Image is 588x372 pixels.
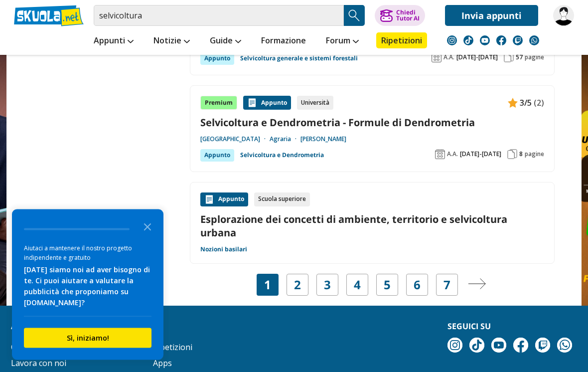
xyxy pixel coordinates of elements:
div: Appunto [243,96,291,110]
a: 5 [384,278,391,292]
div: Appunto [200,53,234,65]
button: Close the survey [138,216,157,236]
img: Anno accademico [432,53,441,63]
span: A.A. [447,151,458,159]
img: Pagine [507,150,517,160]
img: youtube [491,338,506,353]
img: Pagina successiva [468,279,486,290]
a: Esplorazione dei concetti di ambiente, territorio e selvicoltura urbana [200,213,544,240]
img: facebook [513,338,528,353]
a: Lavora con noi [11,358,66,369]
a: [GEOGRAPHIC_DATA] [200,136,270,144]
div: Appunto [200,193,248,207]
a: Appunti [91,32,136,50]
a: Guide [207,32,244,50]
div: [DATE] siamo noi ad aver bisogno di te. Ci puoi aiutare a valutare la pubblicità che proponiamo s... [24,264,151,308]
a: Selvicoltura e Dendrometria - Formule di Dendrometria [200,116,544,130]
span: [DATE]-[DATE] [460,151,501,159]
div: Chiedi Tutor AI [396,9,420,21]
div: Premium [200,96,237,110]
button: ChiediTutor AI [375,5,425,26]
a: 7 [443,278,450,292]
img: instagram [447,338,462,353]
img: youtube [480,35,490,45]
button: Sì, iniziamo! [24,328,151,348]
a: Formazione [259,32,308,50]
a: Agraria [270,136,300,144]
a: Forum [323,32,361,50]
div: Scuola superiore [254,193,310,207]
a: [PERSON_NAME] [300,136,346,144]
img: WhatsApp [557,338,572,353]
div: Aiutaci a mantenere il nostro progetto indipendente e gratuito [24,243,151,262]
a: Pagina successiva [468,278,486,292]
div: Survey [12,209,163,360]
img: Davidwks [553,5,574,26]
img: Appunti contenuto [508,98,518,108]
img: twitch [535,338,550,353]
div: Appunto [200,150,234,162]
a: Ripetizioni [376,32,427,48]
img: Appunti contenuto [247,98,257,108]
button: Search Button [344,5,365,26]
input: Cerca appunti, riassunti o versioni [94,5,344,26]
nav: Navigazione pagine [190,274,555,296]
img: tiktok [469,338,484,353]
a: 6 [414,278,421,292]
span: A.A. [443,54,454,62]
img: WhatsApp [529,35,539,45]
span: 57 [516,54,523,62]
img: Anno accademico [435,150,445,160]
span: [DATE]-[DATE] [456,54,498,62]
a: 2 [294,278,301,292]
a: Selvicoltura e Dendrometria [240,150,324,162]
img: Pagine [504,53,514,63]
a: Invia appunti [445,5,538,26]
img: twitch [513,35,523,45]
a: 4 [354,278,361,292]
strong: About [DOMAIN_NAME] [11,321,108,332]
span: (2) [534,97,544,110]
img: Cerca appunti, riassunti o versioni [347,8,362,23]
a: Notizie [151,32,192,50]
img: facebook [496,35,506,45]
div: Università [297,96,333,110]
a: Ripetizioni [153,342,192,353]
img: instagram [447,35,457,45]
img: tiktok [463,35,473,45]
a: Selvicoltura generale e sistemi forestali [240,53,358,65]
a: 3 [324,278,331,292]
img: Appunti contenuto [204,195,214,205]
a: Apps [153,358,172,369]
span: 1 [264,278,271,292]
span: pagine [525,151,544,159]
a: Nozioni basilari [200,246,247,254]
span: 8 [519,151,523,159]
strong: Seguici su [447,321,491,332]
span: 3/5 [520,97,532,110]
a: Chi siamo [11,342,47,353]
span: pagine [525,54,544,62]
